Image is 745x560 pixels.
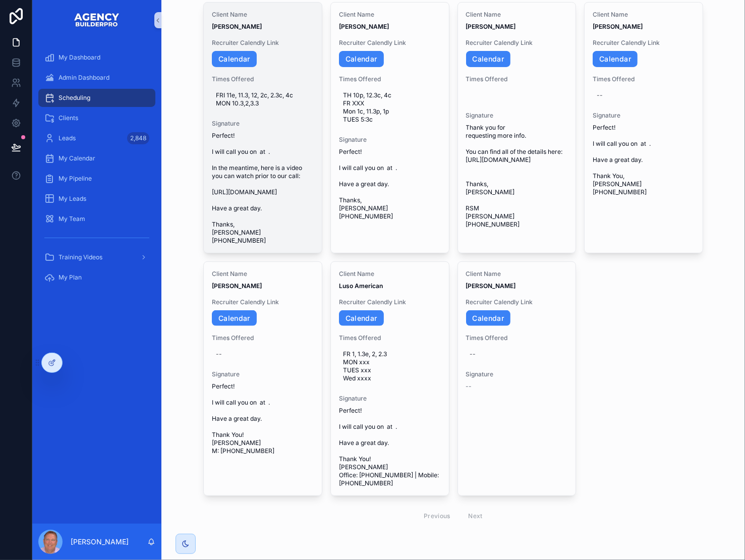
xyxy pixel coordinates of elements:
[59,154,95,162] span: My Calendar
[466,334,568,342] span: Times Offered
[216,350,222,358] div: --
[59,74,109,82] span: Admin Dashboard
[343,350,437,382] span: FR 1, 1.3e, 2, 2.3 MON xxx TUES xxx Wed xxxx
[38,248,155,266] a: Training Videos
[38,69,155,87] a: Admin Dashboard
[339,298,441,306] span: Recruiter Calendly Link
[339,334,441,342] span: Times Offered
[330,2,449,253] a: Client Name[PERSON_NAME]Recruiter Calendly LinkCalendarTimes OfferedTH 10p, 12.3c, 4c FR XXX Mon ...
[32,40,161,301] div: scrollable content
[466,23,516,30] strong: [PERSON_NAME]
[59,175,92,183] span: My Pipeline
[466,51,511,67] a: Calendar
[59,94,90,102] span: Scheduling
[339,148,441,220] span: Perfect! I will call you on at . Have a great day. Thanks, [PERSON_NAME] [PHONE_NUMBER]
[38,190,155,208] a: My Leads
[38,268,155,287] a: My Plan
[212,270,314,278] span: Client Name
[339,310,384,326] a: Calendar
[593,111,695,120] span: Signature
[593,51,638,67] a: Calendar
[466,282,516,290] strong: [PERSON_NAME]
[339,136,441,144] span: Signature
[339,407,441,487] span: Perfect! I will call you on at . Have a great day. Thank You! [PERSON_NAME] Office: [PHONE_NUMBER...
[593,124,695,196] span: Perfect! I will call you on at . Have a great day. Thank You, [PERSON_NAME] [PHONE_NUMBER]
[457,2,577,253] a: Client Name[PERSON_NAME]Recruiter Calendly LinkCalendarTimes OfferedSignatureThank you for reques...
[343,91,437,124] span: TH 10p, 12.3c, 4c FR XXX Mon 1c, 11.3p, 1p TUES 5:3c
[593,11,695,19] span: Client Name
[59,253,102,261] span: Training Videos
[212,334,314,342] span: Times Offered
[38,109,155,127] a: Clients
[212,282,262,290] strong: [PERSON_NAME]
[59,195,86,203] span: My Leads
[466,124,568,229] span: Thank you for requesting more info. You can find all of the details here: [URL][DOMAIN_NAME] Than...
[593,75,695,83] span: Times Offered
[339,75,441,83] span: Times Offered
[457,261,577,496] a: Client Name[PERSON_NAME]Recruiter Calendly LinkCalendarTimes Offered--Signature--
[470,350,476,358] div: --
[59,273,82,282] span: My Plan
[330,261,449,496] a: Client NameLuso AmericanRecruiter Calendly LinkCalendarTimes OfferedFR 1, 1.3e, 2, 2.3 MON xxx TU...
[59,215,85,223] span: My Team
[212,310,257,326] a: Calendar
[38,89,155,107] a: Scheduling
[203,2,322,253] a: Client Name[PERSON_NAME]Recruiter Calendly LinkCalendarTimes OfferedFRI 11e, 11.3, 12, 2c, 2.3c, ...
[339,11,441,19] span: Client Name
[593,39,695,47] span: Recruiter Calendly Link
[339,51,384,67] a: Calendar
[466,11,568,19] span: Client Name
[59,53,100,62] span: My Dashboard
[597,91,603,99] div: --
[212,39,314,47] span: Recruiter Calendly Link
[59,134,76,142] span: Leads
[59,114,78,122] span: Clients
[212,23,262,30] strong: [PERSON_NAME]
[339,395,441,403] span: Signature
[466,310,511,326] a: Calendar
[339,23,389,30] strong: [PERSON_NAME]
[466,298,568,306] span: Recruiter Calendly Link
[212,75,314,83] span: Times Offered
[212,298,314,306] span: Recruiter Calendly Link
[38,170,155,188] a: My Pipeline
[74,12,120,28] img: App logo
[466,270,568,278] span: Client Name
[339,39,441,47] span: Recruiter Calendly Link
[127,132,149,144] div: 2,848
[38,48,155,67] a: My Dashboard
[203,261,322,496] a: Client Name[PERSON_NAME]Recruiter Calendly LinkCalendarTimes Offered--SignaturePerfect! I will ca...
[466,111,568,120] span: Signature
[212,51,257,67] a: Calendar
[593,23,643,30] strong: [PERSON_NAME]
[38,210,155,228] a: My Team
[216,91,310,107] span: FRI 11e, 11.3, 12, 2c, 2.3c, 4c MON 10.3,2,3.3
[212,370,314,378] span: Signature
[38,129,155,147] a: Leads2,848
[339,282,383,290] strong: Luso American
[339,270,441,278] span: Client Name
[71,537,129,547] p: [PERSON_NAME]
[466,382,472,390] span: --
[584,2,703,253] a: Client Name[PERSON_NAME]Recruiter Calendly LinkCalendarTimes Offered--SignaturePerfect! I will ca...
[466,75,568,83] span: Times Offered
[212,132,314,245] span: Perfect! I will call you on at . In the meantime, here is a video you can watch prior to our call...
[212,382,314,455] span: Perfect! I will call you on at . Have a great day. Thank You! [PERSON_NAME] M: [PHONE_NUMBER]
[38,149,155,167] a: My Calendar
[466,370,568,378] span: Signature
[466,39,568,47] span: Recruiter Calendly Link
[212,11,314,19] span: Client Name
[212,120,314,128] span: Signature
